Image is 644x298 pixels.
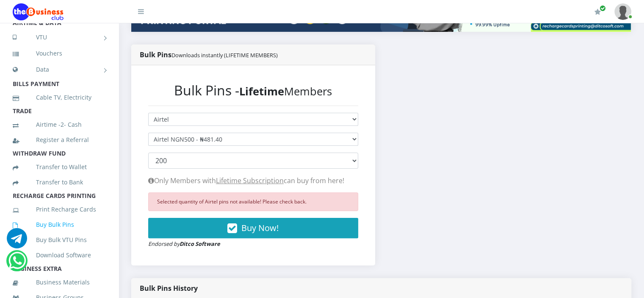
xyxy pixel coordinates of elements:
[13,245,106,265] a: Download Software
[13,88,106,107] a: Cable TV, Electricity
[171,51,278,59] small: Downloads instantly (LIFETIME MEMBERS)
[239,84,332,99] small: Members
[600,5,606,11] span: Renew/Upgrade Subscription
[140,284,198,293] strong: Bulk Pins History
[614,3,631,20] img: User
[13,115,106,134] a: Airtime -2- Cash
[239,84,284,99] b: Lifetime
[7,234,27,248] a: Chat for support
[13,200,106,219] a: Print Recharge Cards
[13,157,106,177] a: Transfer to Wallet
[148,192,358,211] div: Selected quantity of Airtel pins not available! Please check back.
[148,175,358,186] p: Only Members with can buy from here!
[13,273,106,292] a: Business Materials
[594,8,601,15] i: Renew/Upgrade Subscription
[13,44,106,63] a: Vouchers
[13,173,106,192] a: Transfer to Bank
[13,3,64,20] img: Logo
[148,82,358,98] h2: Bulk Pins -
[13,230,106,250] a: Buy Bulk VTU Pins
[216,176,284,185] a: Lifetime Subscription
[241,222,279,234] span: Buy Now!
[13,130,106,150] a: Register a Referral
[140,50,278,59] strong: Bulk Pins
[13,59,106,80] a: Data
[13,27,106,48] a: VTU
[8,257,26,271] a: Chat for support
[13,215,106,234] a: Buy Bulk Pins
[148,218,358,238] button: Buy Now!
[180,240,220,248] strong: Ditco Software
[148,240,220,248] small: Endorsed by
